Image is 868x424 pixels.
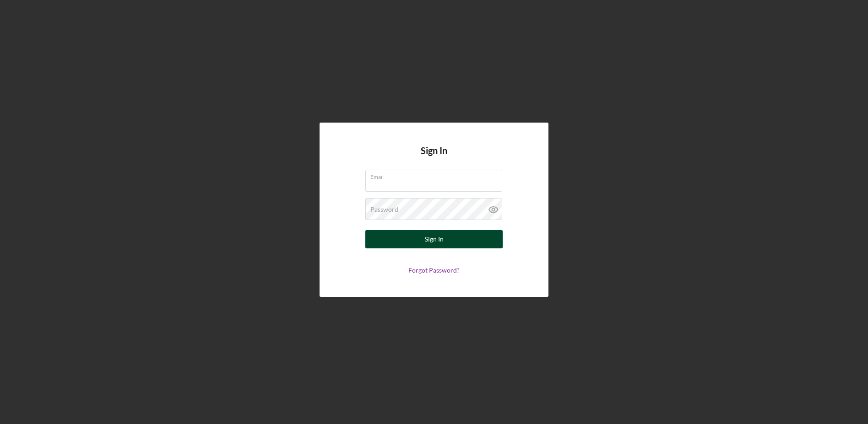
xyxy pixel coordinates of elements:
a: Forgot Password? [408,266,460,274]
button: Sign In [365,230,503,248]
label: Email [370,170,502,180]
label: Password [370,206,398,213]
div: Sign In [425,230,444,248]
h4: Sign In [421,145,447,170]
